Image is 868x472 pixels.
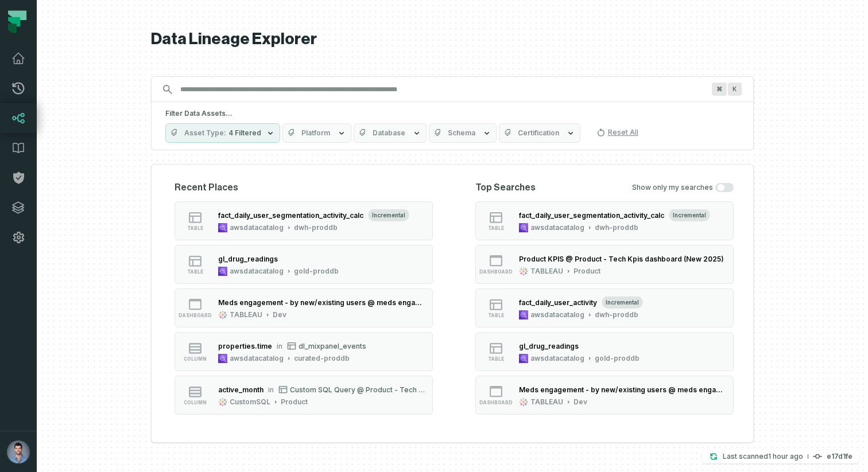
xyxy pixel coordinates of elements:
[768,452,803,461] relative-time: Aug 31, 2025, 10:56 AM GMT+3
[702,450,859,463] button: Last scanned[DATE] 10:56:06 AMe17d1fe
[712,83,727,96] span: Press ⌘ + K to focus the search bar
[728,83,742,96] span: Press ⌘ + K to focus the search bar
[827,453,852,460] h4: e17d1fe
[723,451,803,462] p: Last scanned
[151,29,754,49] h1: Data Lineage Explorer
[7,440,30,463] img: avatar of Ori Machlis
